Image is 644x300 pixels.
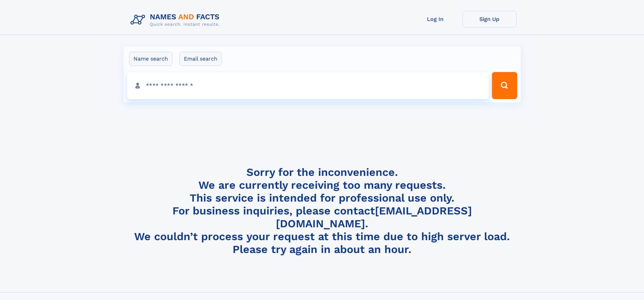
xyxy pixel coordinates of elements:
[128,166,517,256] h4: Sorry for the inconvenience. We are currently receiving too many requests. This service is intend...
[128,11,225,29] img: Logo Names and Facts
[127,72,489,99] input: search input
[408,11,462,27] a: Log In
[462,11,517,27] a: Sign Up
[180,52,222,66] label: Email search
[276,204,472,230] a: [EMAIL_ADDRESS][DOMAIN_NAME]
[492,72,517,99] button: Search Button
[129,52,172,66] label: Name search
